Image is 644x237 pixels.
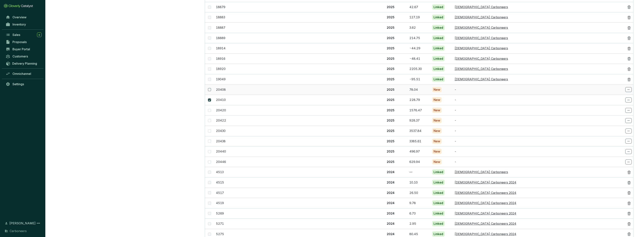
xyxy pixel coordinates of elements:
p: 20440 [216,149,383,154]
a: Customers [4,53,43,60]
p: 18889 [216,36,383,40]
a: [DEMOGRAPHIC_DATA] Carboneers 2024 [455,191,516,195]
p: - [455,139,622,143]
span: New [432,159,442,164]
a: [DEMOGRAPHIC_DATA] Carboneers 2024 [455,201,516,205]
span: 214.75 [409,36,420,40]
span: 2024 [387,180,394,184]
p: 20438 [216,139,383,143]
span: Overview [12,15,26,19]
span: 6.73 [409,211,416,215]
span: 2205.30 [409,67,422,71]
span: 2024 [387,222,394,225]
span: 2024 [387,170,394,174]
span: 127.19 [409,15,420,19]
a: Proposals [4,39,43,45]
span: 2025 [387,139,394,143]
span: 2025 [387,57,394,60]
span: New [432,128,442,133]
span: Linked [432,35,445,41]
span: 26.50 [409,191,418,195]
span: Linked [432,231,445,237]
span: Delivery Planning [12,62,37,65]
span: Settings [12,82,24,86]
span: Linked [432,190,445,195]
a: Settings [4,81,43,87]
p: 20408 [216,88,383,92]
p: 18883 [216,15,383,19]
span: 2025 [387,46,394,50]
span: Linked [432,46,445,51]
p: - [455,149,622,154]
span: 496.97 [409,149,420,153]
p: 19049 [216,77,383,81]
span: 2025 [387,26,394,29]
a: Overview [4,14,43,20]
span: 3385.61 [409,139,421,143]
p: 20446 [216,160,383,164]
span: 10.10 [409,180,418,184]
a: [DEMOGRAPHIC_DATA] Carboneers [455,26,508,29]
span: New [432,108,442,113]
a: Sales [4,32,43,38]
span: Linked [432,211,445,216]
span: Linked [432,169,445,175]
p: - [455,98,622,102]
span: 2024 [387,201,394,205]
p: 5269 [216,211,383,216]
span: 2025 [387,15,394,19]
span: [PERSON_NAME] [9,221,36,225]
p: 18916 [216,57,383,61]
p: 18920 [216,67,383,71]
span: 9.78 [409,201,416,205]
span: 80.45 [409,232,418,236]
p: 18879 [216,5,383,9]
p: 20420 [216,108,383,112]
span: 629.94 [409,160,420,164]
span: 2025 [387,98,394,102]
p: 18887 [216,26,383,30]
span: Proposals [12,40,27,44]
span: 2024 [387,232,394,236]
p: 18914 [216,46,383,50]
a: [DEMOGRAPHIC_DATA] Carboneers [455,15,508,19]
a: [DEMOGRAPHIC_DATA] Carboneers [455,170,508,174]
span: 2025 [387,5,394,9]
span: New [432,87,442,92]
a: [DEMOGRAPHIC_DATA] Carboneers 2024 [455,232,516,236]
p: 4519 [216,201,383,205]
a: [DEMOGRAPHIC_DATA] Carboneers [455,36,508,40]
a: [DEMOGRAPHIC_DATA] Carboneers 2024 [455,211,516,215]
p: - [455,108,622,112]
span: Inventory [12,22,26,26]
span: Linked [432,25,445,30]
span: 2025 [387,36,394,40]
span: -95.51 [409,77,420,81]
span: 2025 [387,67,394,71]
a: Buyer Portal [4,46,43,52]
p: 5271 [216,222,383,226]
span: Linked [432,15,445,20]
span: — [409,170,412,174]
span: Linked [432,200,445,206]
span: 2024 [387,211,394,215]
span: 2025 [387,149,394,153]
a: [DEMOGRAPHIC_DATA] Carboneers [455,46,508,50]
span: 2025 [387,129,394,133]
a: [DEMOGRAPHIC_DATA] Carboneers [455,57,508,60]
span: New [432,118,442,123]
span: Omnichannel [12,72,31,76]
span: 78.04 [409,88,418,91]
p: 20430 [216,129,383,133]
a: [DEMOGRAPHIC_DATA] Carboneers [455,5,508,9]
span: Carboneers [10,229,27,233]
span: 2025 [387,108,394,112]
span: 928.37 [409,118,420,122]
p: - [455,118,622,123]
span: Customers [12,54,28,58]
span: 2.95 [409,222,416,225]
a: Delivery Planning [4,60,43,67]
a: Omnichannel [4,70,43,77]
p: - [455,129,622,133]
span: 3.62 [409,26,416,29]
